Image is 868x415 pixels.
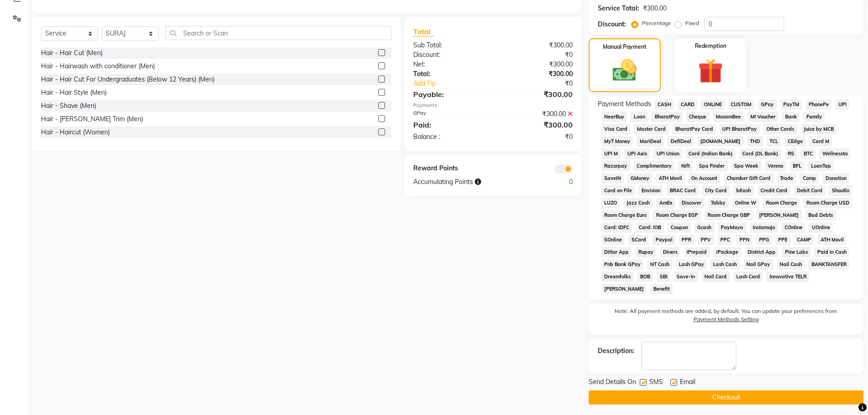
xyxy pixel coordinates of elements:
span: [PERSON_NAME] [601,284,647,294]
span: Innovative TELR [766,272,809,282]
span: Send Details On [589,377,636,389]
span: Jazz Cash [623,198,652,208]
span: Paid in Cash [814,247,849,257]
span: Card (Indian Bank) [686,149,736,159]
span: BFL [790,161,804,171]
span: iPackage [714,247,741,257]
span: Room Charge [763,198,800,208]
span: bKash [734,185,754,196]
div: Total: [406,69,493,79]
span: Save-In [674,272,698,282]
span: Discover [679,198,704,208]
div: ₹300.00 [493,119,580,130]
span: iPrepaid [684,247,710,257]
span: SOnline [601,235,625,245]
span: GMoney [627,173,652,184]
span: ONLINE [701,99,724,110]
span: MyT Money [601,136,633,147]
span: Room Charge USD [803,198,852,208]
span: Card: IDFC [601,222,632,233]
div: Discount: [406,50,493,60]
span: BRAC Card [667,185,699,196]
a: Add Tip [406,79,507,88]
span: UPI BharatPay [719,124,760,134]
span: UPI Union [653,149,682,159]
span: Dittor App [601,247,632,257]
div: Hair - Hair Style (Men) [41,88,107,97]
span: Total [413,27,434,36]
span: Comp [800,173,819,184]
span: Card on File [601,185,635,196]
span: UOnline [809,222,833,233]
span: UPI Axis [624,149,650,159]
div: Hair - Hair Cut (Men) [41,48,103,58]
span: Pnb Bank GPay [601,259,644,270]
span: Master Card [634,124,668,134]
div: ₹300.00 [493,109,580,119]
span: Room Charge GBP [704,210,753,220]
span: PayTM [781,99,802,110]
div: ₹300.00 [493,89,580,100]
span: Tabby [708,198,729,208]
img: _cash.svg [605,56,644,84]
span: CEdge [785,136,806,147]
span: GPay [758,99,777,110]
span: Razorpay [601,161,630,171]
span: Nail Card [702,272,730,282]
label: Percentage [642,19,671,27]
span: BharatPay Card [672,124,716,134]
button: Checkout [589,390,863,405]
span: PPN [736,235,752,245]
span: MariDeal [637,136,664,147]
span: COnline [781,222,805,233]
span: Lash Card [734,272,763,282]
span: SCard [628,235,649,245]
div: Accumulating Points [406,177,536,187]
span: Email [680,377,695,389]
img: _gift.svg [690,56,731,87]
span: Bad Debts [806,210,836,220]
label: Manual Payment [603,43,647,51]
div: Discount: [598,20,626,29]
span: NearBuy [601,112,627,122]
span: Wellnessta [819,149,851,159]
div: Hair - Shave (Men) [41,101,96,111]
span: District App [745,247,779,257]
span: CUSTOM [728,99,755,110]
span: ATH Movil [817,235,847,245]
span: Card: IOB [636,222,664,233]
span: Debit Card [794,185,825,196]
span: Card M [809,136,832,147]
span: Lash GPay [676,259,707,270]
span: BANKTANSFER [808,259,849,270]
label: Note: All payment methods are added, by default. You can update your preferences from [598,307,854,327]
span: THD [747,136,763,147]
span: [PERSON_NAME] [756,210,802,220]
span: Nail Cash [777,259,805,270]
span: SMS [649,377,663,389]
span: Donation [822,173,849,184]
span: Family [803,112,825,122]
label: Redemption [695,42,726,50]
div: ₹300.00 [643,4,667,13]
div: ₹0 [508,79,580,88]
span: Room Charge Euro [601,210,650,220]
div: Hair - Hair Cut For Undergraduates (Below 12 Years) (Men) [41,75,215,84]
div: ₹0 [493,50,580,60]
span: BOB [637,272,653,282]
span: Lash Cash [710,259,740,270]
span: [DOMAIN_NAME] [698,136,744,147]
div: Balance : [406,132,493,142]
span: Cheque [686,112,709,122]
div: ₹300.00 [493,41,580,50]
span: ATH Movil [656,173,685,184]
span: Visa Card [601,124,631,134]
span: BTC [801,149,816,159]
div: Hair - Haircut (Women) [41,128,110,137]
span: Other Cards [764,124,797,134]
span: Nail GPay [744,259,773,270]
span: Bank [782,112,800,122]
label: Fixed [685,19,699,27]
span: UPI [835,99,849,110]
div: Payable: [406,89,493,100]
